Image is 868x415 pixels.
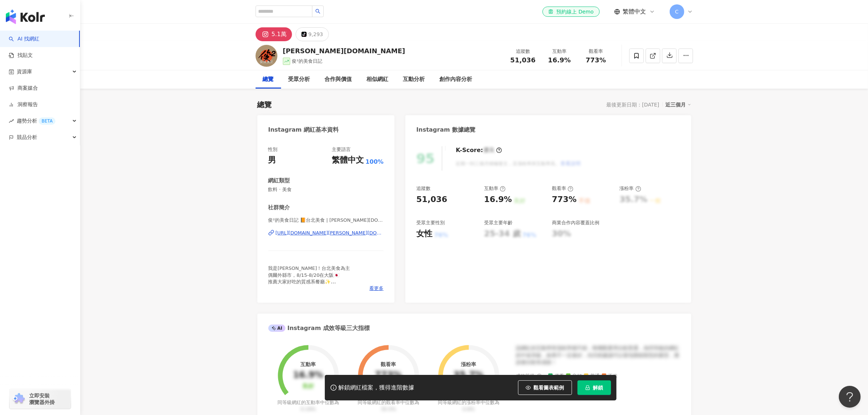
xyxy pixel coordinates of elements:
span: search [315,9,320,14]
span: 16.9% [548,57,571,64]
span: C [675,8,679,16]
div: 同等級網紅的互動率中位數為 [276,399,340,412]
div: 預約線上 Demo [548,8,593,15]
a: chrome extension立即安裝 瀏覽器外掛 [9,389,71,409]
div: 漲粉率 [461,361,476,367]
span: 35.5% [381,406,396,412]
span: 趨勢分析 [17,113,55,129]
div: 互動分析 [403,75,425,84]
a: searchAI 找網紅 [9,35,39,43]
div: 創作內容分析 [440,75,472,84]
div: 主要語言 [332,146,351,153]
button: 5.1萬 [256,27,292,41]
span: 普通 [584,373,600,379]
div: Instagram 網紅基本資料 [268,126,339,134]
div: 男 [268,155,276,166]
a: 商案媒合 [9,85,38,92]
button: 解鎖 [577,380,611,395]
span: 解鎖 [593,385,603,391]
img: KOL Avatar [256,45,277,67]
div: 追蹤數 [509,48,537,55]
div: [PERSON_NAME][DOMAIN_NAME] [283,46,405,55]
img: logo [6,9,45,24]
div: 同等級網紅的觀看率中位數為 [357,399,420,412]
div: 合作與價值 [325,75,352,84]
div: 近三個月 [666,100,691,109]
span: lock [585,385,590,390]
div: Instagram 數據總覽 [416,126,475,134]
span: 0.8% [463,406,475,412]
div: 追蹤數 [416,185,431,192]
div: 相似網紅 [367,75,389,84]
span: rise [9,119,14,124]
div: 成效等級 ： [516,373,680,379]
div: 受眾主要性別 [416,220,445,226]
span: 資源庫 [17,63,32,80]
div: Instagram 成效等級三大指標 [268,324,370,332]
div: 網紅類型 [268,177,290,185]
span: 51,036 [510,56,536,64]
div: 16.9% [484,194,512,205]
div: 漲粉率 [620,185,641,192]
span: 繁體中文 [623,8,646,16]
div: K-Score : [456,146,502,154]
span: 優秀 [548,373,564,379]
div: [URL][DOMAIN_NAME][PERSON_NAME][DOMAIN_NAME] [276,230,384,236]
div: 773% [375,370,402,380]
span: 0.19% [301,406,316,412]
span: 良好 [566,373,582,379]
div: AI [268,325,286,332]
a: [URL][DOMAIN_NAME][PERSON_NAME][DOMAIN_NAME] [268,230,384,236]
div: 同等級網紅的漲粉率中位數為 [437,399,501,412]
div: 解鎖網紅檔案，獲得進階數據 [339,384,414,392]
div: 性別 [268,146,278,153]
div: BETA [39,117,55,125]
div: 女性 [416,228,432,240]
a: 找貼文 [9,52,33,59]
button: 9,293 [296,27,329,41]
div: 社群簡介 [268,204,290,212]
a: 預約線上 Demo [542,7,599,17]
a: 洞察報告 [9,101,38,108]
span: 飲料 · 美食 [268,186,384,193]
span: 100% [366,158,384,166]
div: 觀看率 [582,48,610,55]
div: 繁體中文 [332,155,364,166]
div: 總覽 [257,100,272,110]
div: 16.9% [293,370,323,380]
div: 觀看率 [552,185,573,192]
span: 看更多 [369,285,384,292]
div: 35.7% [454,370,484,380]
span: 我是[PERSON_NAME]！台北美食為主 偶爾外縣市，8/15-8/20在大阪🇯🇵 推薦大家好吃的質感系餐廳✨ 🅖🅞🅞🅖🅛🅔在地嚮導❽級 | 𝙄𝙉𝙁𝙅 合作邀約請私訊 或Email: [EM... [268,265,367,304]
div: 互動率 [300,361,316,367]
span: 俊²的美食日記 📙台北美食 | [PERSON_NAME][DOMAIN_NAME] [268,217,384,224]
span: 觀看圖表範例 [534,385,564,391]
div: 互動率 [484,185,506,192]
span: 俊²的美食日記 [292,58,322,64]
img: chrome extension [12,393,26,405]
button: 觀看圖表範例 [518,380,572,395]
div: 9,293 [308,29,323,39]
span: 不佳 [602,373,618,379]
span: 競品分析 [17,129,37,146]
div: 該網紅的互動率和漲粉率都不錯，唯獨觀看率比較普通，為同等級的網紅的中低等級，效果不一定會好，但仍然建議可以發包開箱類型的案型，應該會比較有成效！ [516,345,680,366]
div: 5.1萬 [272,29,287,39]
div: 商業合作內容覆蓋比例 [552,220,599,226]
div: 觀看率 [381,361,396,367]
div: 最後更新日期：[DATE] [606,102,659,108]
div: 受眾主要年齡 [484,220,513,226]
div: 互動率 [546,48,573,55]
span: 立即安裝 瀏覽器外掛 [29,392,55,406]
div: 773% [552,194,577,205]
div: 總覽 [263,75,274,84]
div: 受眾分析 [288,75,310,84]
div: 51,036 [416,194,447,205]
span: 773% [586,57,606,64]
